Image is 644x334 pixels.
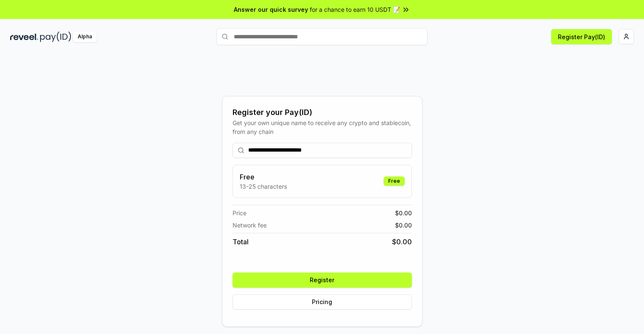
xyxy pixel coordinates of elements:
[240,172,287,182] h3: Free
[233,208,246,217] span: Price
[395,208,412,217] span: $ 0.00
[73,32,97,42] div: Alpha
[392,237,412,247] span: $ 0.00
[310,5,400,14] span: for a chance to earn 10 USDT 📝
[10,32,38,42] img: reveel_dark
[233,237,249,247] span: Total
[384,176,405,186] div: Free
[233,107,412,118] div: Register your Pay(ID)
[40,32,71,42] img: pay_id
[233,273,412,288] button: Register
[240,182,287,191] p: 13-25 characters
[233,294,412,310] button: Pricing
[233,118,412,136] div: Get your own unique name to receive any crypto and stablecoin, from any chain
[233,221,267,230] span: Network fee
[234,5,308,14] span: Answer our quick survey
[551,29,612,44] button: Register Pay(ID)
[395,221,412,230] span: $ 0.00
